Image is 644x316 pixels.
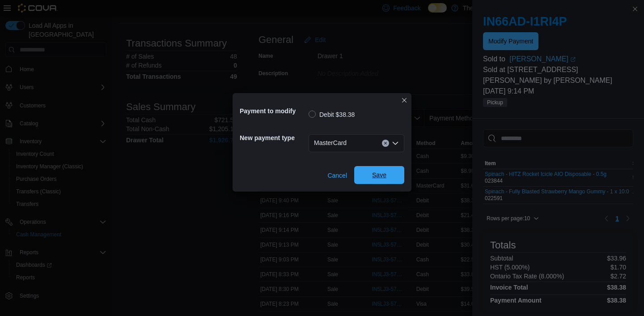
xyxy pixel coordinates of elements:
span: Save [372,171,386,179]
h5: Payment to modify [240,102,307,120]
span: MasterCard [314,137,347,148]
h5: New payment type [240,129,307,147]
input: Accessible screen reader label [350,138,351,149]
button: Save [354,166,404,184]
label: Debit $38.38 [309,109,355,120]
button: Closes this modal window [399,95,410,106]
button: Clear input [382,140,389,147]
button: Open list of options [392,140,399,147]
button: Cancel [324,167,351,184]
span: Cancel [327,171,347,180]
